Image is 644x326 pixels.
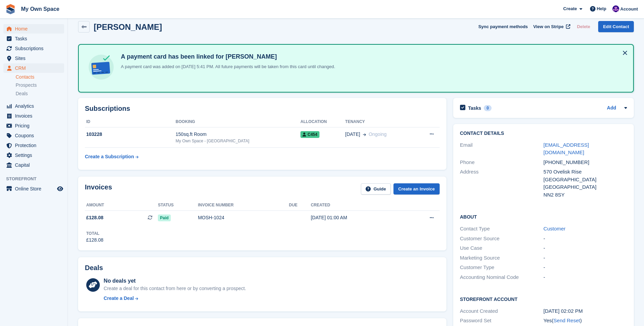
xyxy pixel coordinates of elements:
h2: Deals [85,264,103,272]
a: Create a Subscription [85,150,139,163]
div: NN2 8SY [544,191,627,199]
div: Create a Deal [104,295,134,302]
img: stora-icon-8386f47178a22dfd0bd8f6a31ec36ba5ce8667c1dd55bd0f319d3a0aa187defe.svg [5,4,16,14]
span: Prospects [16,82,37,88]
button: Delete [574,21,593,32]
div: Create a Subscription [85,153,134,160]
span: Home [15,24,56,34]
a: Create an Invoice [393,183,440,195]
div: Phone [460,159,544,166]
div: [PHONE_NUMBER] [544,159,627,166]
span: £128.08 [86,214,104,221]
div: 570 Ovelisk Rise [544,168,627,176]
button: Sync payment methods [478,21,528,32]
a: menu [3,54,64,63]
a: Create a Deal [104,295,246,302]
a: menu [3,44,64,53]
span: Ongoing [369,131,387,137]
a: menu [3,34,64,43]
span: View on Stripe [533,23,564,30]
p: A payment card was added on [DATE] 5:41 PM. All future payments will be taken from this card unti... [118,63,335,70]
span: Tasks [15,34,56,43]
span: Account [620,6,638,13]
span: Invoices [15,111,56,121]
span: ( ) [552,318,582,323]
a: menu [3,131,64,140]
span: Help [597,5,606,12]
span: Subscriptions [15,44,56,53]
div: [DATE] 01:00 AM [311,214,403,221]
a: Customer [544,226,566,231]
span: Coupons [15,131,56,140]
a: View on Stripe [531,21,572,32]
a: menu [3,111,64,121]
a: Prospects [16,82,64,89]
h2: Tasks [468,105,481,111]
span: Analytics [15,101,56,111]
th: Amount [85,200,158,211]
div: - [544,235,627,243]
div: My Own Space - [GEOGRAPHIC_DATA] [176,138,300,144]
div: 150sq.ft Room [176,131,300,138]
span: C454 [300,131,319,138]
img: Megan Angel [612,5,619,12]
a: menu [3,184,64,193]
span: Sites [15,54,56,63]
h2: Subscriptions [85,105,440,113]
h2: Invoices [85,183,112,195]
th: Status [158,200,198,211]
span: Capital [15,160,56,170]
div: Customer Type [460,264,544,271]
span: Storefront [6,176,68,182]
a: menu [3,63,64,73]
div: Customer Source [460,235,544,243]
h2: Storefront Account [460,296,627,302]
span: Settings [15,150,56,160]
div: Email [460,141,544,157]
span: Pricing [15,121,56,130]
div: - [544,244,627,252]
h2: [PERSON_NAME] [94,22,162,32]
a: menu [3,24,64,34]
a: Edit Contact [598,21,634,32]
th: Allocation [300,117,345,127]
div: Create a deal for this contact from here or by converting a prospect. [104,285,246,292]
div: MOSH-1024 [198,214,289,221]
div: - [544,264,627,271]
a: menu [3,141,64,150]
span: [DATE] [345,131,360,138]
th: Booking [176,117,300,127]
div: Password Set [460,317,544,325]
div: [DATE] 02:02 PM [544,307,627,315]
div: [GEOGRAPHIC_DATA] [544,176,627,184]
h4: A payment card has been linked for [PERSON_NAME] [118,53,335,61]
div: - [544,254,627,262]
div: Address [460,168,544,199]
a: Contacts [16,74,64,80]
div: Contact Type [460,225,544,233]
th: Due [289,200,311,211]
div: Total [86,230,104,237]
a: Send Reset [553,318,580,323]
img: card-linked-ebf98d0992dc2aeb22e95c0e3c79077019eb2392cfd83c6a337811c24bc77127.svg [87,53,115,81]
a: menu [3,150,64,160]
a: My Own Space [18,3,62,15]
span: CRM [15,63,56,73]
div: £128.08 [86,237,104,244]
div: Use Case [460,244,544,252]
div: Yes [544,317,627,325]
span: Online Store [15,184,56,193]
div: Accounting Nominal Code [460,273,544,281]
span: Deals [16,90,28,97]
div: 103228 [85,131,176,138]
a: menu [3,160,64,170]
div: - [544,273,627,281]
a: Preview store [56,185,64,193]
th: Tenancy [345,117,416,127]
div: Account Created [460,307,544,315]
a: Add [607,104,616,112]
a: menu [3,121,64,130]
a: Deals [16,90,64,97]
span: Paid [158,215,170,221]
span: Create [563,5,577,12]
